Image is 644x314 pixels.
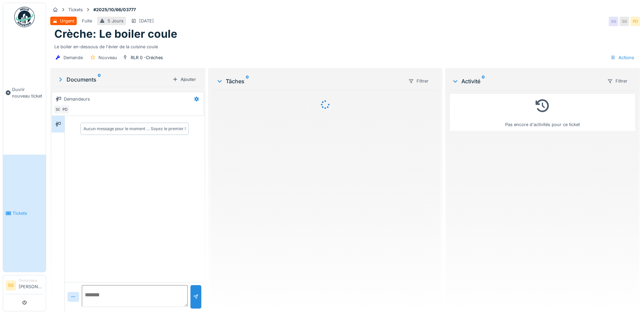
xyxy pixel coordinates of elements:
[60,105,70,114] div: PD
[482,77,485,85] sup: 0
[3,31,46,155] a: Ouvrir nouveau ticket
[216,77,403,85] div: Tâches
[12,86,43,99] span: Ouvrir nouveau ticket
[139,18,154,24] div: [DATE]
[54,41,636,50] div: Le boiler en-dessous de l'évier de la cuisine coule
[405,76,431,86] div: Filtrer
[246,77,249,85] sup: 0
[60,18,74,24] div: Urgent
[19,278,43,283] div: Demandeur
[108,18,124,24] div: 5 Jours
[6,278,43,294] a: SG Demandeur[PERSON_NAME]
[170,75,199,84] div: Ajouter
[98,75,101,84] sup: 0
[64,96,90,102] div: Demandeurs
[131,54,163,61] div: RLR 0 -Créches
[91,6,139,13] strong: #2025/10/66/03777
[57,75,170,84] div: Documents
[620,17,629,26] div: SG
[630,17,640,26] div: PD
[63,54,83,61] div: Demande
[84,126,186,132] div: Aucun message pour le moment … Soyez le premier !
[604,76,630,86] div: Filtrer
[13,210,43,216] span: Tickets
[607,53,637,63] div: Actions
[54,28,177,40] h1: Crèche: Le boiler coule
[14,7,35,27] img: Badge_color-CXgf-gQk.svg
[452,77,602,85] div: Activité
[6,280,16,291] li: SG
[3,155,46,272] a: Tickets
[19,278,43,293] li: [PERSON_NAME]
[98,54,117,61] div: Nouveau
[609,17,618,26] div: SG
[82,18,92,24] div: Fuite
[68,6,83,13] div: Tickets
[53,105,63,114] div: SG
[454,96,631,128] div: Pas encore d'activités pour ce ticket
